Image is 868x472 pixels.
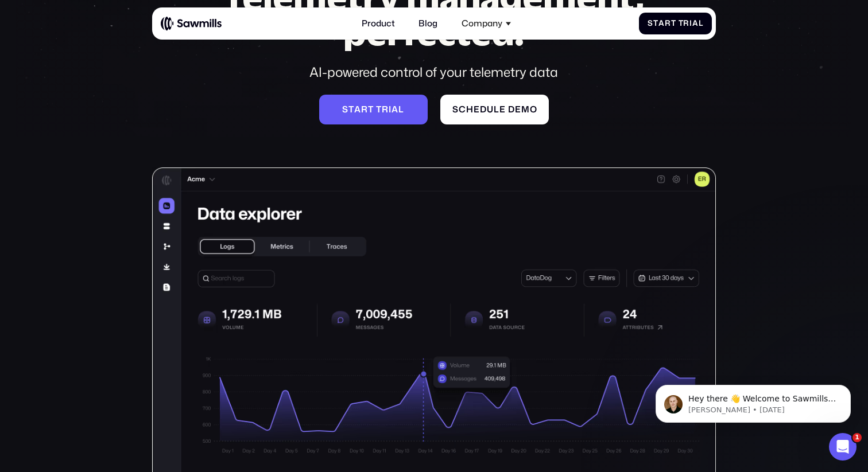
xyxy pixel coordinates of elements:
[494,104,499,115] span: l
[440,95,549,124] a: Scheduledemo
[852,433,862,442] span: 1
[653,19,658,28] span: t
[692,19,699,28] span: a
[639,13,712,35] a: StartTrial
[530,104,537,115] span: o
[689,19,692,28] span: i
[671,19,676,28] span: t
[392,104,398,115] span: a
[452,104,459,115] span: S
[459,104,466,115] span: c
[368,104,374,115] span: t
[658,19,665,28] span: a
[389,104,392,115] span: i
[683,19,689,28] span: r
[355,12,402,36] a: Product
[412,12,444,36] a: Blog
[382,104,389,115] span: r
[466,104,474,115] span: h
[679,19,684,28] span: T
[521,104,530,115] span: m
[342,104,348,115] span: S
[348,104,354,115] span: t
[499,104,506,115] span: e
[376,104,382,115] span: t
[398,104,404,115] span: l
[354,104,361,115] span: a
[455,12,517,36] div: Company
[203,63,664,81] div: AI-powered control of your telemetry data
[487,104,494,115] span: u
[515,104,521,115] span: e
[462,18,502,29] div: Company
[648,19,653,28] span: S
[665,19,671,28] span: r
[319,95,428,124] a: Starttrial
[480,104,487,115] span: d
[361,104,368,115] span: r
[474,104,480,115] span: e
[699,19,703,28] span: l
[508,104,515,115] span: d
[829,433,857,461] iframe: Intercom live chat
[638,361,868,441] iframe: Intercom notifications message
